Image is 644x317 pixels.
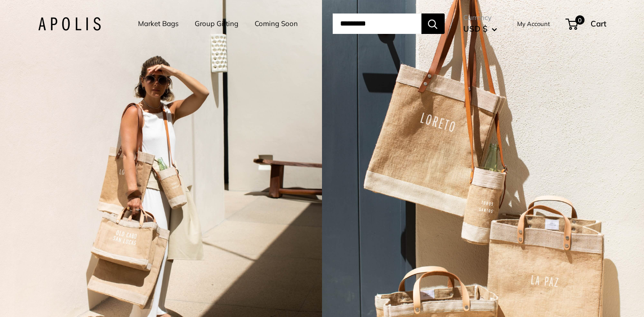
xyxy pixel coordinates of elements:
a: Group Gifting [195,17,238,30]
a: My Account [517,18,550,29]
span: Cart [591,19,606,28]
a: Market Bags [138,17,178,30]
span: USD $ [463,24,487,33]
input: Search... [333,13,421,34]
a: 0 Cart [566,16,606,31]
img: Apolis [38,17,101,31]
span: 0 [575,15,584,25]
button: USD $ [463,21,497,36]
button: Search [421,13,445,34]
span: Currency [463,11,497,24]
a: Coming Soon [255,17,298,30]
